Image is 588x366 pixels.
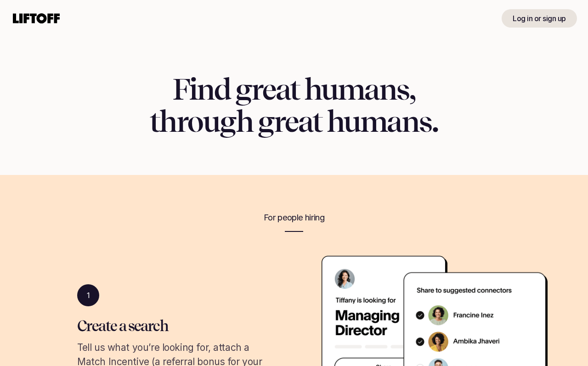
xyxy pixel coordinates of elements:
a: Log in or sign up [502,9,577,28]
p: Log in or sign up [513,13,566,24]
span: through great humans. [150,104,438,139]
p: 1 [87,290,90,301]
p: For people hiring [28,212,560,224]
h1: Create a search [77,317,279,335]
span: Find great humans, [173,72,415,107]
